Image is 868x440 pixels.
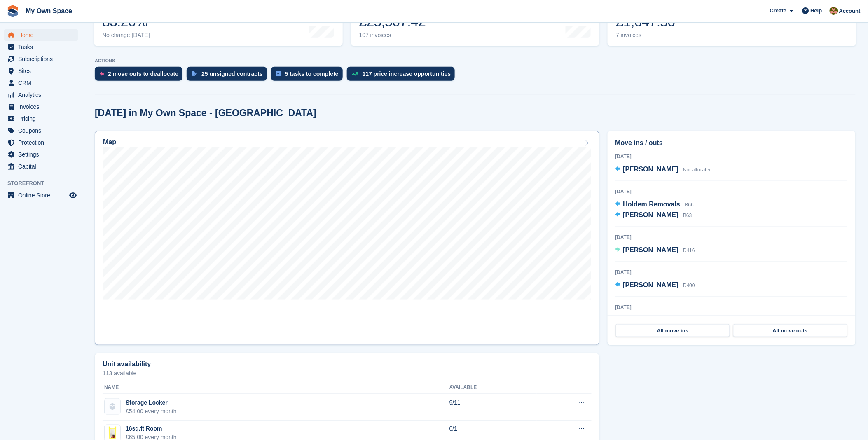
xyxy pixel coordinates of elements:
[18,77,68,89] span: CRM
[811,7,822,15] span: Help
[615,199,694,210] a: Holdem Removals B66
[352,72,358,76] img: price_increase_opportunities-93ffe204e8149a01c8c9dc8f82e8f89637d9d84a8eef4429ea346261dce0b2c0.svg
[623,166,678,173] span: [PERSON_NAME]
[359,32,426,39] div: 107 invoices
[276,71,281,76] img: task-75834270c22a3079a89374b754ae025e5fb1db73e45f91037f5363f120a921f8.svg
[4,77,78,89] a: menu
[126,407,177,416] div: £54.00 every month
[187,67,271,85] a: 25 unsigned contracts
[616,324,730,337] a: All move ins
[7,5,19,17] img: stora-icon-8386f47178a22dfd0bd8f6a31ec36ba5ce8667c1dd55bd0f319d3a0aa187defe.svg
[103,381,449,394] th: Name
[192,71,197,76] img: contract_signature_icon-13c848040528278c33f63329250d36e43548de30e8caae1d1a13099fd9432cc5.svg
[285,70,339,77] div: 5 tasks to complete
[103,360,151,368] h2: Unit availability
[615,269,848,276] div: [DATE]
[683,283,695,288] span: D400
[615,188,848,195] div: [DATE]
[683,248,695,253] span: D416
[4,137,78,148] a: menu
[4,149,78,160] a: menu
[449,381,537,394] th: Available
[615,138,848,148] h2: Move ins / outs
[449,394,537,421] td: 9/11
[4,101,78,112] a: menu
[103,138,116,146] h2: Map
[18,125,68,136] span: Coupons
[18,149,68,160] span: Settings
[616,32,675,39] div: 7 invoices
[126,425,177,433] div: 16sq.ft Room
[95,108,316,119] h2: [DATE] in My Own Space - [GEOGRAPHIC_DATA]
[18,65,68,77] span: Sites
[7,179,82,187] span: Storefront
[615,164,712,175] a: [PERSON_NAME] Not allocated
[95,58,856,63] p: ACTIONS
[18,101,68,112] span: Invoices
[95,131,599,345] a: Map
[839,7,861,15] span: Account
[18,190,68,201] span: Online Store
[4,89,78,101] a: menu
[363,70,451,77] div: 117 price increase opportunities
[623,211,678,218] span: [PERSON_NAME]
[18,29,68,41] span: Home
[271,67,347,85] a: 5 tasks to complete
[623,246,678,253] span: [PERSON_NAME]
[623,201,681,208] span: Holdem Removals
[18,89,68,101] span: Analytics
[18,53,68,65] span: Subscriptions
[4,29,78,41] a: menu
[623,281,678,288] span: [PERSON_NAME]
[770,7,786,15] span: Create
[18,161,68,172] span: Capital
[201,70,263,77] div: 25 unsigned contracts
[683,167,712,173] span: Not allocated
[4,113,78,124] a: menu
[347,67,459,85] a: 117 price increase opportunities
[105,399,120,414] img: blank-unit-type-icon-ffbac7b88ba66c5e286b0e438baccc4b9c83835d4c34f86887a83fc20ec27e7b.svg
[4,161,78,172] a: menu
[615,304,848,311] div: [DATE]
[685,202,694,208] span: B66
[615,210,692,221] a: [PERSON_NAME] B63
[103,370,592,376] p: 113 available
[615,280,695,291] a: [PERSON_NAME] D400
[4,41,78,53] a: menu
[100,71,104,76] img: move_outs_to_deallocate_icon-f764333ba52eb49d3ac5e1228854f67142a1ed5810a6f6cc68b1a99e826820c5.svg
[4,65,78,77] a: menu
[4,53,78,65] a: menu
[4,190,78,201] a: menu
[18,113,68,124] span: Pricing
[733,324,847,337] a: All move outs
[615,245,695,256] a: [PERSON_NAME] D416
[95,67,187,85] a: 2 move outs to deallocate
[683,213,692,218] span: B63
[126,398,177,407] div: Storage Locker
[615,234,848,241] div: [DATE]
[102,32,150,39] div: No change [DATE]
[830,7,838,15] img: Keely Collin
[4,125,78,136] a: menu
[68,190,78,200] a: Preview store
[615,153,848,160] div: [DATE]
[108,70,178,77] div: 2 move outs to deallocate
[18,41,68,53] span: Tasks
[22,4,75,18] a: My Own Space
[18,137,68,148] span: Protection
